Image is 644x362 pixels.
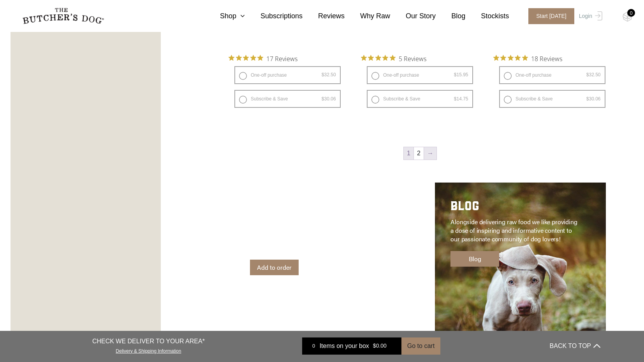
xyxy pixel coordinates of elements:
[627,9,635,17] div: 0
[361,53,426,64] button: Rated 5 out of 5 stars from 5 reviews. Jump to reviews.
[367,90,473,108] label: Subscribe & Save
[404,147,413,160] span: Page 1
[322,96,336,102] bdi: 30.06
[577,8,602,24] a: Login
[250,260,299,275] a: Add to order
[586,96,601,102] bdi: 30.06
[401,337,440,355] button: Go to cart
[302,337,401,355] a: 0 Items on your box $0.00
[550,337,600,355] button: BACK TO TOP
[450,198,579,218] h2: BLOG
[373,343,376,349] span: $
[436,11,465,21] a: Blog
[493,53,562,64] button: Rated 4.9 out of 5 stars from 18 reviews. Jump to reviews.
[399,53,426,64] span: 5 Reviews
[424,147,436,160] a: →
[234,90,341,108] label: Subscribe & Save
[586,72,601,77] bdi: 32.50
[623,12,632,22] img: TBD_Cart-Empty.png
[450,218,579,243] p: Alongside delivering raw food we like providing a dose of inspiring and informative content to ou...
[320,341,369,351] span: Items on your box
[322,96,324,102] span: $
[586,96,589,102] span: $
[414,147,424,160] a: Page 2
[234,66,341,84] label: One-off purchase
[499,66,605,84] label: One-off purchase
[204,11,245,21] a: Shop
[499,90,605,108] label: Subscribe & Save
[367,66,473,84] label: One-off purchase
[521,8,577,24] a: Start [DATE]
[308,342,320,350] div: 0
[465,11,509,21] a: Stockists
[303,11,345,21] a: Reviews
[250,198,378,218] h2: APOTHECARY
[454,72,457,77] span: $
[116,346,181,354] a: Delivery & Shipping Information
[322,72,324,77] span: $
[266,53,297,64] span: 17 Reviews
[322,72,336,77] bdi: 32.50
[245,11,303,21] a: Subscriptions
[390,11,436,21] a: Our Story
[92,337,205,346] p: CHECK WE DELIVER TO YOUR AREA*
[531,53,562,64] span: 18 Reviews
[586,72,589,77] span: $
[345,11,390,21] a: Why Raw
[454,96,468,102] bdi: 14.75
[373,343,387,349] bdi: 0.00
[528,8,574,24] span: Start [DATE]
[229,53,297,64] button: Rated 4.9 out of 5 stars from 17 reviews. Jump to reviews.
[454,72,468,77] bdi: 15.95
[450,251,499,267] a: Blog
[454,96,457,102] span: $
[250,218,378,252] p: Adored Beast Apothecary is a line of all-natural pet products designed to support your dog’s heal...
